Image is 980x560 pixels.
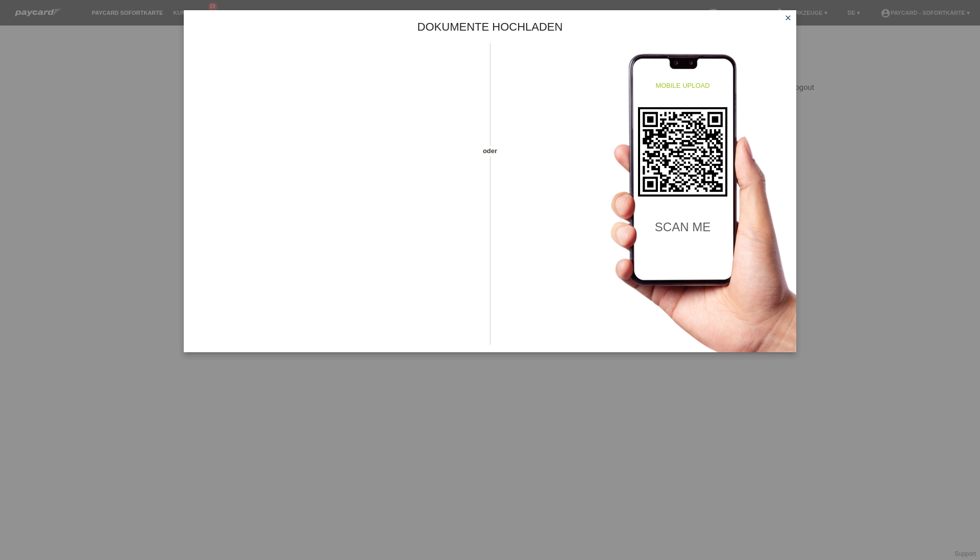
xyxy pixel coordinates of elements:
[199,69,472,324] iframe: Upload
[638,82,727,89] h4: mobile upload
[184,20,796,33] h1: Dokumente hochladen
[781,13,795,25] a: close
[784,14,792,22] i: close
[638,222,727,237] h2: scan me
[472,145,508,156] span: oder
